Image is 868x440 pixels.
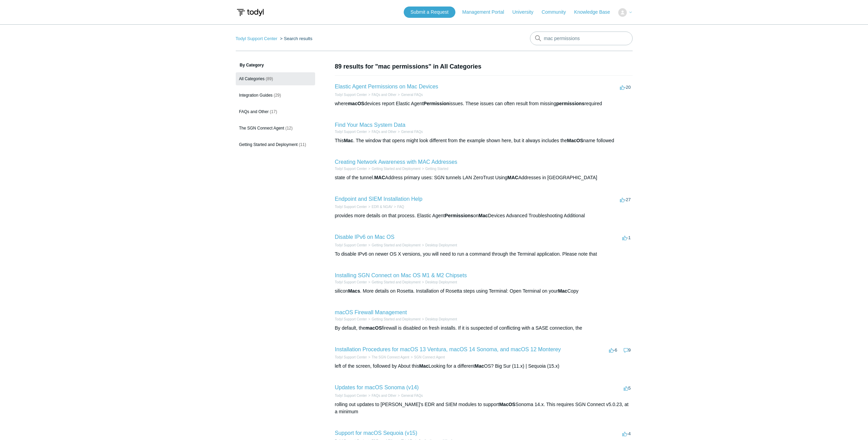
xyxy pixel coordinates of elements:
[372,130,396,134] a: FAQs and Other
[567,138,583,143] em: MacOS
[335,130,367,134] a: Todyl Support Center
[335,325,633,332] div: By default, the firewall is disabled on fresh installs. If it is suspected of conflicting with a ...
[348,288,360,294] em: Macs
[335,122,405,128] a: Find Your Macs System Data
[335,355,367,359] a: Todyl Support Center
[372,394,396,398] a: FAQs and Other
[236,6,265,19] img: Todyl Support Center Help Center home page
[239,142,298,147] span: Getting Started and Deployment
[335,167,367,171] a: Todyl Support Center
[335,205,367,209] a: Todyl Support Center
[239,109,269,114] span: FAQs and Other
[401,130,423,134] a: General FAQs
[335,272,467,278] a: Installing SGN Connect on Mac OS M1 & M2 Chipsets
[367,243,420,248] li: Getting Started and Deployment
[335,243,367,248] li: Todyl Support Center
[335,317,367,321] a: Todyl Support Center
[335,234,394,240] a: Disable IPv6 on Mac OS
[367,393,396,398] li: FAQs and Other
[574,9,617,16] a: Knowledge Base
[335,92,367,97] li: Todyl Support Center
[335,394,367,398] a: Todyl Support Center
[397,393,423,398] li: General FAQs
[335,401,633,415] div: rolling out updates to [PERSON_NAME]'s EDR and SIEM modules to support Sonoma 14.x. This requires...
[622,431,631,436] span: -4
[335,137,633,144] div: This . The window that opens might look different from the example shown here, but it always incl...
[335,159,457,165] a: Creating Network Awareness with MAC Addresses
[499,402,515,407] em: MacOS
[401,93,423,97] a: General FAQs
[401,394,423,398] a: General FAQs
[420,166,448,171] li: Getting Started
[344,138,353,143] em: Mac
[367,92,396,97] li: FAQs and Other
[542,9,573,16] a: Community
[335,346,561,352] a: Installation Procedures for macOS 13 Ventura, macOS 14 Sonoma, and macOS 12 Monterey
[558,288,567,294] em: Mac
[278,36,312,41] li: Search results
[392,204,404,209] li: FAQ
[372,355,409,359] a: The SGN Connect Agent
[425,243,457,247] a: Desktop Deployment
[620,85,631,90] span: -20
[335,393,367,398] li: Todyl Support Center
[335,280,367,284] a: Todyl Support Center
[335,129,367,134] li: Todyl Support Center
[372,167,420,171] a: Getting Started and Deployment
[335,84,438,89] a: Elastic Agent Permissions on Mac Devices
[236,122,315,135] a: The SGN Connect Agent (12)
[335,212,633,219] div: provides more details on that process. Elastic Agent on Devices Advanced Troubleshooting Additional
[335,384,419,390] a: Updates for macOS Sonoma (v14)
[236,89,315,102] a: Integration Guides (29)
[367,317,420,322] li: Getting Started and Deployment
[420,280,457,285] li: Desktop Deployment
[414,355,445,359] a: SGN Connect Agent
[335,309,407,315] a: macOS Firewall Management
[507,175,518,180] em: MAC
[397,92,423,97] li: General FAQs
[367,204,392,209] li: EDR & NGAV
[239,126,284,131] span: The SGN Connect Agent
[236,36,277,41] a: Todyl Support Center
[404,7,455,18] a: Submit a Request
[609,347,618,353] span: -6
[512,9,540,16] a: University
[236,72,315,85] a: All Categories (89)
[335,250,633,258] div: To disable IPv6 on newer OS X versions, you will need to run a command through the Terminal appli...
[365,325,382,331] em: macOS
[372,243,420,247] a: Getting Started and Deployment
[236,36,279,41] li: Todyl Support Center
[624,386,631,391] span: 5
[335,204,367,209] li: Todyl Support Center
[367,129,396,134] li: FAQs and Other
[335,430,417,436] a: Support for macOS Sequoia (v15)
[335,288,633,295] div: silicon . More details on Rosetta. Installation of Rosetta steps using Terminal: Open Terminal on...
[266,76,273,81] span: (89)
[420,243,457,248] li: Desktop Deployment
[299,142,306,147] span: (11)
[374,175,385,180] em: MAC
[335,100,633,107] div: where devices report Elastic Agent issues. These issues can often result from missing required
[367,166,420,171] li: Getting Started and Deployment
[335,62,633,71] h1: 89 results for "mac permissions" in All Categories
[622,235,631,240] span: -1
[335,280,367,285] li: Todyl Support Center
[475,363,484,369] em: Mac
[270,109,277,114] span: (17)
[335,243,367,247] a: Todyl Support Center
[397,205,404,209] a: FAQ
[372,205,392,209] a: EDR & NGAV
[274,93,281,98] span: (29)
[620,197,631,202] span: -27
[335,196,423,202] a: Endpoint and SIEM Installation Help
[335,166,367,171] li: Todyl Support Center
[367,355,409,360] li: The SGN Connect Agent
[624,347,631,353] span: 9
[445,213,473,218] em: Permissions
[239,76,265,81] span: All Categories
[335,355,367,360] li: Todyl Support Center
[335,363,633,370] div: left of the screen, followed by About this Looking for a different OS? Big Sur (11.x) | Sequoia (...
[424,101,449,106] em: Permission
[372,280,420,284] a: Getting Started and Deployment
